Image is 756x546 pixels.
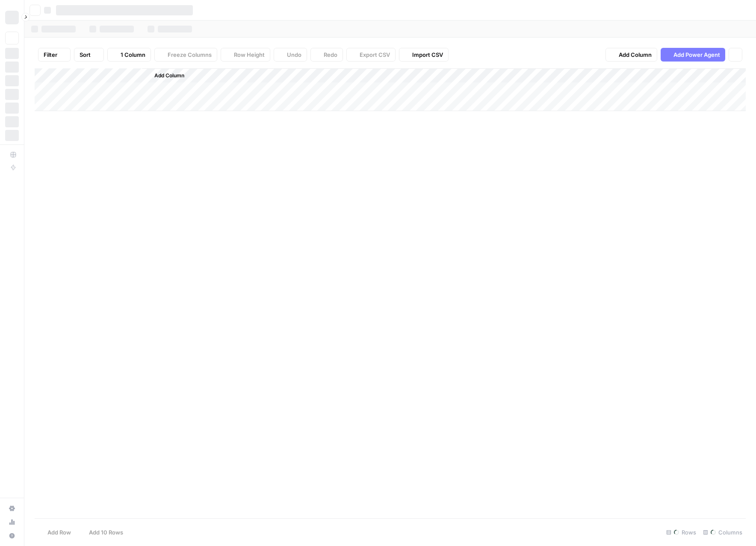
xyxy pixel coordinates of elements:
[399,48,449,62] button: Import CSV
[5,515,19,529] a: Usage
[412,50,443,59] span: Import CSV
[274,48,307,62] button: Undo
[47,528,71,537] span: Add Row
[287,50,301,59] span: Undo
[661,48,725,62] button: Add Power Agent
[663,525,700,539] div: Rows
[74,48,104,62] button: Sort
[121,50,145,59] span: 1 Column
[5,502,19,515] a: Settings
[234,50,265,59] span: Row Height
[619,50,652,59] span: Add Column
[360,50,390,59] span: Export CSV
[143,70,188,81] button: Add Column
[168,50,212,59] span: Freeze Columns
[673,50,720,59] span: Add Power Agent
[310,48,343,62] button: Redo
[44,50,57,59] span: Filter
[80,50,91,59] span: Sort
[38,48,71,62] button: Filter
[221,48,270,62] button: Row Height
[35,525,76,539] button: Add Row
[76,525,128,539] button: Add 10 Rows
[5,529,19,543] button: Help + Support
[346,48,396,62] button: Export CSV
[154,48,217,62] button: Freeze Columns
[605,48,657,62] button: Add Column
[154,72,184,79] span: Add Column
[700,525,746,539] div: Columns
[324,50,337,59] span: Redo
[107,48,151,62] button: 1 Column
[89,528,123,537] span: Add 10 Rows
